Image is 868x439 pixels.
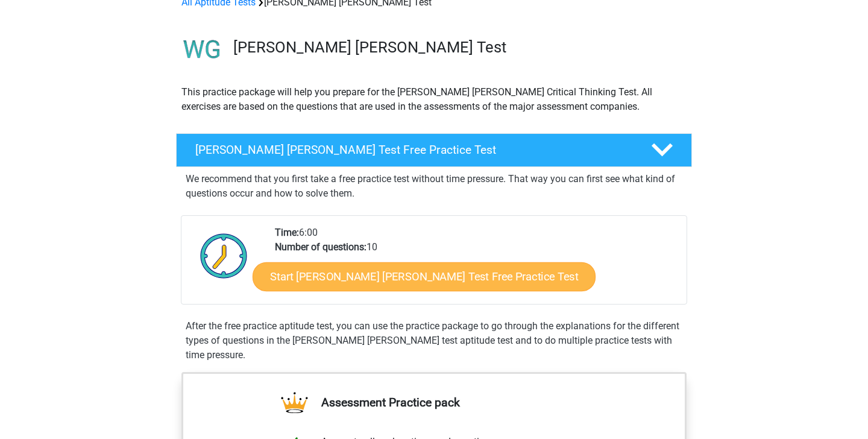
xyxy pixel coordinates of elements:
[186,172,682,201] p: We recommend that you first take a free practice test without time pressure. That way you can fir...
[193,226,254,286] img: Clock
[275,227,299,238] b: Time:
[266,226,686,304] div: 6:00 10
[275,241,366,253] b: Number of questions:
[171,133,697,167] a: [PERSON_NAME] [PERSON_NAME] Test Free Practice Test
[181,85,687,114] p: This practice package will help you prepare for the [PERSON_NAME] [PERSON_NAME] Critical Thinking...
[177,24,228,75] img: watson glaser test
[181,319,687,362] div: After the free practice aptitude test, you can use the practice package to go through the explana...
[233,38,682,57] h3: [PERSON_NAME] [PERSON_NAME] Test
[253,262,596,291] a: Start [PERSON_NAME] [PERSON_NAME] Test Free Practice Test
[195,143,632,157] h4: [PERSON_NAME] [PERSON_NAME] Test Free Practice Test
